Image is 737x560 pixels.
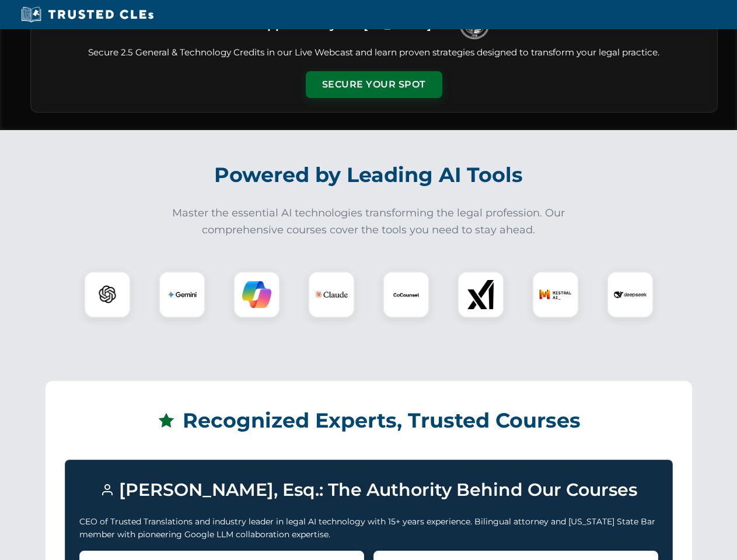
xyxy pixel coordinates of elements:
[18,6,157,23] img: Trusted CLEs
[308,271,355,318] div: Claude
[79,474,658,506] h3: [PERSON_NAME], Esq.: The Authority Behind Our Courses
[79,515,658,541] p: CEO of Trusted Translations and industry leader in legal AI technology with 15+ years experience....
[392,280,421,309] img: CoCounsel Logo
[607,271,654,318] div: DeepSeek
[539,278,572,311] img: Mistral AI Logo
[65,400,673,441] h2: Recognized Experts, Trusted Courses
[466,280,495,309] img: xAI Logo
[233,271,280,318] div: Copilot
[306,71,442,98] button: Secure Your Spot
[45,46,703,60] p: Secure 2.5 General & Technology Credits in our Live Webcast and learn proven strategies designed ...
[383,271,429,318] div: CoCounsel
[315,278,348,311] img: Claude Logo
[90,278,124,311] img: ChatGPT Logo
[614,278,647,311] img: DeepSeek Logo
[84,271,131,318] div: ChatGPT
[46,155,692,195] h2: Powered by Leading AI Tools
[457,271,504,318] div: xAI
[165,205,573,239] p: Master the essential AI technologies transforming the legal profession. Our comprehensive courses...
[242,280,271,309] img: Copilot Logo
[167,280,197,309] img: Gemini Logo
[159,271,205,318] div: Gemini
[532,271,579,318] div: Mistral AI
